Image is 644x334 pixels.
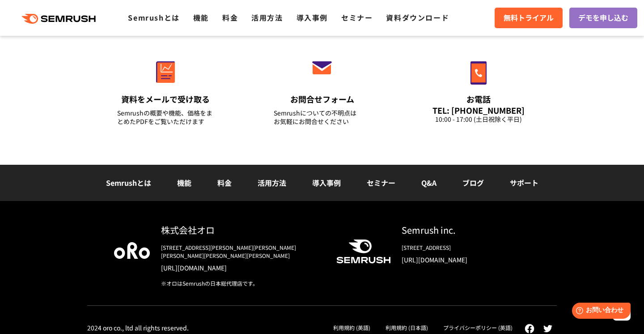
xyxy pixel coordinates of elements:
[341,12,373,23] a: セミナー
[430,105,527,115] div: TEL: [PHONE_NUMBER]
[217,177,232,188] a: 料金
[569,8,637,28] a: デモを申し込む
[525,324,534,334] img: facebook
[251,12,283,23] a: 活用方法
[578,12,628,24] span: デモを申し込む
[312,177,341,188] a: 導入事例
[161,223,322,236] div: 株式会社オロ
[161,244,322,260] div: [STREET_ADDRESS][PERSON_NAME][PERSON_NAME][PERSON_NAME][PERSON_NAME][PERSON_NAME]
[495,8,563,28] a: 無料トライアル
[333,324,370,331] a: 利用規約 (英語)
[443,324,513,331] a: プライバシーポリシー (英語)
[386,12,449,23] a: 資料ダウンロード
[386,324,428,331] a: 利用規約 (日本語)
[430,94,527,105] div: お電話
[543,325,552,332] img: twitter
[274,109,370,126] div: Semrushについての不明点は お気軽にお問合せください
[87,324,189,332] div: 2024 oro co., ltd all rights reserved.
[117,109,214,126] div: Semrushの概要や機能、価格をまとめたPDFをご覧いただけます
[510,177,538,188] a: サポート
[117,94,214,105] div: 資料をメールで受け取る
[430,115,527,124] div: 10:00 - 17:00 (土日祝除く平日)
[106,177,151,188] a: Semrushとは
[402,223,530,236] div: Semrush inc.
[161,279,322,287] div: ※オロはSemrushの日本総代理店です。
[402,244,530,252] div: [STREET_ADDRESS]
[177,177,191,188] a: 機能
[193,12,209,23] a: 機能
[402,255,530,264] a: [URL][DOMAIN_NAME]
[504,12,554,24] span: 無料トライアル
[421,177,436,188] a: Q&A
[114,242,150,258] img: oro company
[297,12,328,23] a: 導入事例
[98,42,233,137] a: 資料をメールで受け取る Semrushの概要や機能、価格をまとめたPDFをご覧いただけます
[255,42,389,137] a: お問合せフォーム Semrushについての不明点はお気軽にお問合せください
[274,94,370,105] div: お問合せフォーム
[258,177,286,188] a: 活用方法
[128,12,179,23] a: Semrushとは
[367,177,395,188] a: セミナー
[462,177,484,188] a: ブログ
[161,263,322,272] a: [URL][DOMAIN_NAME]
[222,12,238,23] a: 料金
[564,299,634,324] iframe: Help widget launcher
